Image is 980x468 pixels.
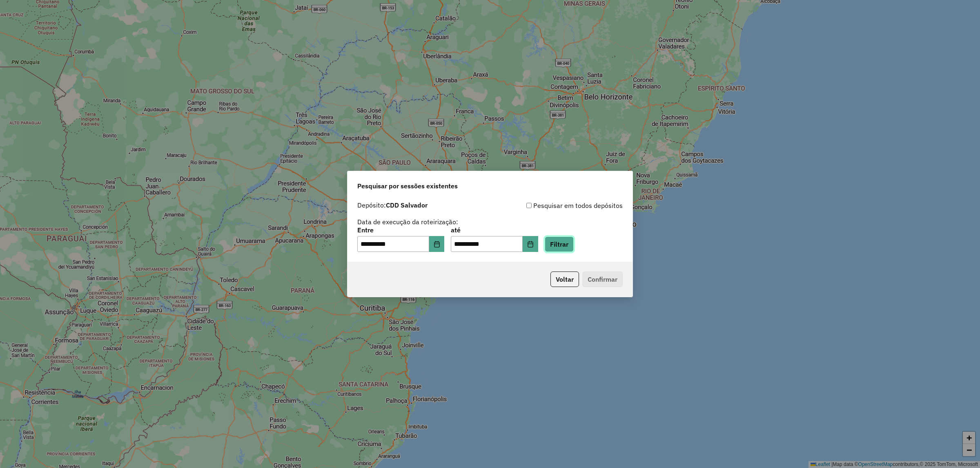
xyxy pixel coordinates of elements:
span: Pesquisar por sessões existentes [357,181,458,191]
label: Depósito: [357,200,428,210]
button: Voltar [550,272,579,287]
button: Filtrar [545,236,574,252]
strong: CDD Salvador [386,201,428,209]
button: Choose Date [523,236,538,252]
label: Data de execução da roteirização: [357,217,458,227]
label: até [451,225,538,235]
button: Choose Date [429,236,445,252]
div: Pesquisar em todos depósitos [490,201,623,210]
label: Entre [357,225,444,235]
